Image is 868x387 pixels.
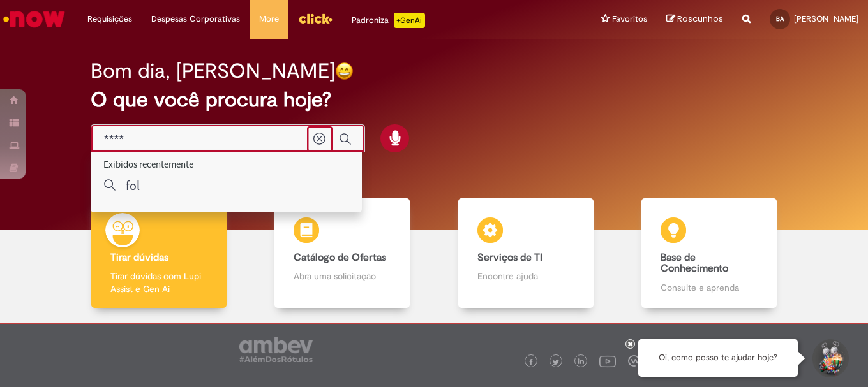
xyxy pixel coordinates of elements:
[91,60,335,82] h2: Bom dia, [PERSON_NAME]
[776,15,784,23] span: BA
[638,339,798,377] div: Oi, como posso te ajudar hoje?
[67,198,251,309] a: Tirar dúvidas Tirar dúvidas com Lupi Assist e Gen Ai
[599,353,616,369] img: logo_footer_youtube.png
[618,198,802,309] a: Base de Conhecimento Consulte e aprenda
[661,281,758,294] p: Consulte e aprenda
[477,270,574,282] p: Encontre ajuda
[110,270,207,295] p: Tirar dúvidas com Lupi Assist e Gen Ai
[1,6,67,32] img: ServiceNow
[811,339,849,377] button: Iniciar Conversa de Suporte
[251,198,435,309] a: Catálogo de Ofertas Abra uma solicitação
[661,251,728,275] b: Base de Conhecimento
[578,358,584,366] img: logo_footer_linkedin.png
[110,251,168,264] b: Tirar dúvidas
[394,13,425,28] p: +GenAi
[87,13,132,26] span: Requisições
[666,13,723,26] a: Rascunhos
[528,359,534,365] img: logo_footer_facebook.png
[553,359,559,365] img: logo_footer_twitter.png
[335,62,354,80] img: happy-face.png
[612,13,647,26] span: Favoritos
[677,13,723,25] span: Rascunhos
[794,13,858,24] span: [PERSON_NAME]
[259,13,279,26] span: More
[294,270,391,282] p: Abra uma solicitação
[352,13,425,28] div: Padroniza
[434,198,618,309] a: Serviços de TI Encontre ajuda
[151,13,240,26] span: Despesas Corporativas
[628,355,640,367] img: logo_footer_workplace.png
[294,251,386,264] b: Catálogo de Ofertas
[477,251,542,264] b: Serviços de TI
[298,9,333,28] img: click_logo_yellow_360x200.png
[91,89,777,111] h2: O que você procura hoje?
[239,337,313,362] img: logo_footer_ambev_rotulo_gray.png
